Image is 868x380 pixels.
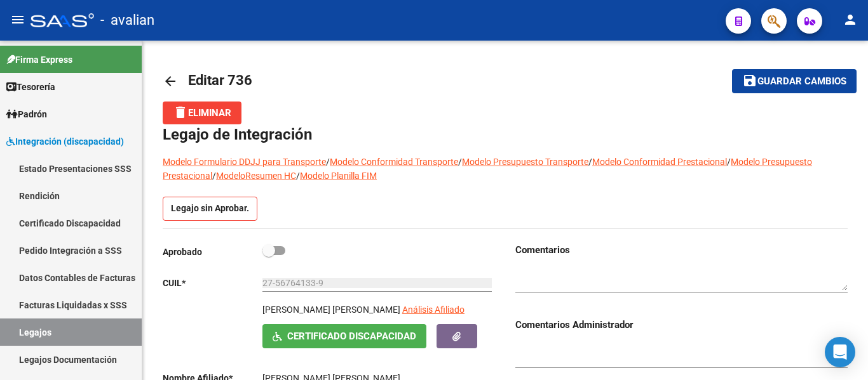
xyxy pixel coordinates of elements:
button: Guardar cambios [732,69,857,93]
a: Modelo Conformidad Transporte [330,157,458,167]
mat-icon: menu [10,12,25,27]
p: CUIL [163,276,262,290]
button: Eliminar [163,102,241,124]
span: Análisis Afiliado [402,305,465,315]
mat-icon: arrow_back [163,74,178,89]
a: Modelo Planilla FIM [300,171,377,181]
a: ModeloResumen HC [216,171,296,181]
div: Open Intercom Messenger [825,337,855,367]
p: Legajo sin Aprobar. [163,197,257,221]
span: Guardar cambios [757,76,846,88]
span: - avalian [100,6,154,34]
button: Certificado Discapacidad [262,324,426,348]
h1: Legajo de Integración [163,124,848,145]
h3: Comentarios Administrador [515,318,848,332]
a: Modelo Conformidad Prestacional [592,157,727,167]
mat-icon: person [843,12,858,27]
span: Padrón [6,107,47,121]
a: Modelo Formulario DDJJ para Transporte [163,157,326,167]
span: Certificado Discapacidad [287,331,416,343]
a: Modelo Presupuesto Transporte [462,157,588,167]
span: Tesorería [6,80,55,94]
span: Integración (discapacidad) [6,134,124,148]
mat-icon: save [742,73,757,88]
h3: Comentarios [515,243,848,257]
p: Aprobado [163,245,262,259]
mat-icon: delete [173,105,188,120]
span: Eliminar [173,107,231,119]
p: [PERSON_NAME] [PERSON_NAME] [262,303,400,317]
span: Editar 736 [188,72,252,88]
span: Firma Express [6,53,72,67]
